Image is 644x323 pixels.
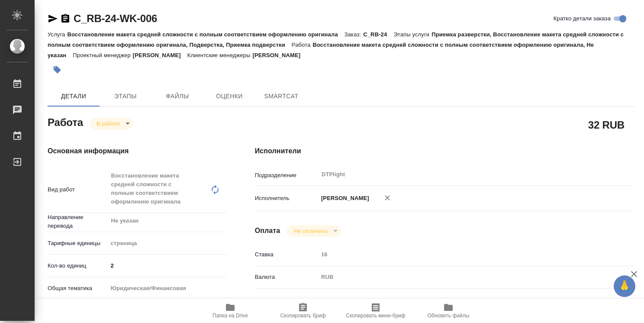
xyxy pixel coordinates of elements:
p: [PERSON_NAME] [318,194,369,203]
button: Не оплачена [291,227,330,235]
div: страница [107,236,227,251]
p: Работа [292,42,313,48]
span: Обновить файлы [428,313,470,319]
button: Удалить исполнителя [378,188,397,207]
button: Скопировать мини-бриф [339,299,412,323]
div: Юридическая/Финансовая [107,281,227,296]
p: Исполнитель [255,194,318,203]
p: Ставка [255,250,318,259]
h4: Оплата [255,226,280,236]
button: Скопировать бриф [267,299,339,323]
button: В работе [94,120,122,127]
p: [PERSON_NAME] [252,52,307,58]
div: В работе [287,225,340,237]
button: Скопировать ссылку [60,13,71,24]
span: Папка на Drive [213,313,248,319]
span: Скопировать мини-бриф [346,313,405,319]
p: Восстановление макета средней сложности с полным соответствием оформлению оригинала, Не указан [48,42,594,58]
p: Кол-во единиц [48,262,107,270]
span: Скопировать бриф [280,313,325,319]
button: Добавить тэг [48,60,67,79]
p: Вид работ [48,185,107,194]
h4: Исполнители [255,146,634,156]
p: Тарифные единицы [48,239,107,248]
span: Этапы [105,91,146,102]
button: 🙏 [614,275,635,297]
p: Восстановление макета средней сложности с полным соответствием оформлению оригинала [67,31,344,38]
p: Этапы услуги [393,31,431,38]
div: В работе [90,118,133,129]
button: Папка на Drive [194,299,267,323]
a: C_RB-24-WK-006 [74,13,157,24]
span: Оценки [209,91,250,102]
h2: 32 RUB [588,117,625,132]
p: Направление перевода [48,213,107,230]
input: Пустое поле [318,248,603,261]
h2: Работа [48,114,83,129]
p: Услуга [48,31,67,38]
p: Проектный менеджер [73,52,132,58]
p: C_RB-24 [363,31,393,38]
span: 🙏 [617,277,632,295]
span: Детали [53,91,94,102]
p: Подразделение [255,171,318,180]
p: Валюта [255,273,318,281]
p: Общая тематика [48,284,107,293]
h4: Основная информация [48,146,220,156]
span: Кратко детали заказа [554,14,611,23]
p: Клиентские менеджеры [187,52,253,58]
span: SmartCat [261,91,302,102]
p: Заказ: [345,31,363,38]
button: Обновить файлы [412,299,485,323]
div: RUB [318,270,603,284]
button: Скопировать ссылку для ЯМессенджера [48,13,58,24]
span: Файлы [157,91,198,102]
input: ✎ Введи что-нибудь [107,259,227,272]
p: [PERSON_NAME] [133,52,187,58]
